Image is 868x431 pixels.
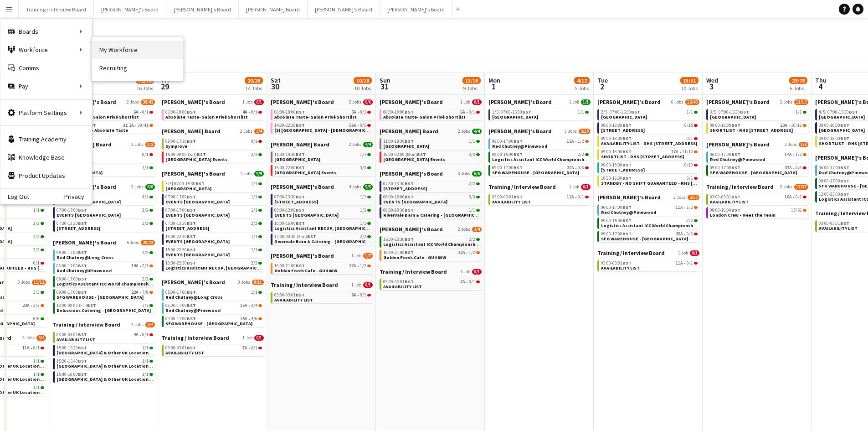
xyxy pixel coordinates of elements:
[138,123,149,128] span: 39/41
[165,114,248,120] span: Absolute Taste- Salon Privé Shortlist
[383,139,414,144] span: 11:00-19:30
[274,122,371,133] a: 14:30-22:30BST56A•0/5(5) [GEOGRAPHIC_DATA] - [DEMOGRAPHIC_DATA] Day!
[785,152,792,157] span: 14A
[162,99,225,105] span: Caitlin's Board
[19,0,94,18] button: Training / Interview Board
[710,123,740,128] span: 09:00-18:00
[165,152,206,157] span: 15:00-00:00 (Sat)
[840,122,849,128] span: BST
[610,110,640,114] span: 07:00-15:30
[687,176,693,181] span: 0/1
[731,122,740,128] span: BST
[796,166,802,170] span: 0/6
[240,129,252,134] span: 2 Jobs
[165,182,173,186] span: 3/3
[242,99,252,105] span: 1 Job
[488,183,591,190] a: Training / Interview Board1 Job0/1
[706,141,770,148] span: Thomasina's Board
[579,129,591,134] span: 3/10
[251,139,257,144] span: 0/1
[601,149,698,159] a: 09:00-18:00BST17A•11/12SHORTLIST - RHS [STREET_ADDRESS]
[274,170,336,176] span: Four Seasons Hotel Events
[819,114,865,120] span: McLaren Technology Centre
[740,109,749,115] span: BST
[710,127,793,133] span: SHORTLIST - RHS Wisley Gardens, Wisley Ln, Woking GU23 6QB
[380,99,443,105] span: Caitlin's Board
[254,99,264,105] span: 0/1
[271,141,373,183] div: [PERSON_NAME] Board2 Jobs4/411:00-19:30BST1/1[GEOGRAPHIC_DATA]13:00-22:00BST3/3[GEOGRAPHIC_DATA] ...
[472,171,482,177] span: 6/6
[56,109,153,119] a: 06:00-18:00BST6A•0/1Absolute Taste- Salon Privé Shortlist
[162,128,264,170] div: [PERSON_NAME] Board2 Jobs3/409:00-17:30BST0/1Symprove15:00-00:00 (Sat)BST3/3[GEOGRAPHIC_DATA] Events
[469,182,475,186] span: 2/2
[360,123,366,128] span: 0/5
[380,128,482,170] div: [PERSON_NAME] Board2 Jobs4/411:00-19:30BST1/1[GEOGRAPHIC_DATA]16:00-02:00 (Mon)BST3/3[GEOGRAPHIC_...
[56,165,153,175] a: 11:00-19:30BST1/1[GEOGRAPHIC_DATA]
[349,123,356,128] span: 56A
[597,99,699,105] a: [PERSON_NAME]'s Board6 Jobs12/40
[123,123,128,128] span: 3I
[296,165,305,171] span: BST
[131,184,144,190] span: 3 Jobs
[165,143,187,149] span: Symprove
[819,123,849,128] span: 08:00-16:00
[383,110,414,114] span: 06:00-18:00
[794,99,808,105] span: 11/13
[601,122,698,133] a: 08:00-18:30BST0/15[STREET_ADDRESS]
[360,166,366,170] span: 3/3
[684,123,693,128] span: 0/15
[142,152,149,157] span: 0/1
[622,122,632,128] span: BST
[622,135,632,141] span: BST
[251,110,257,114] span: 0/1
[780,99,792,105] span: 2 Jobs
[622,149,632,155] span: BST
[488,183,556,190] span: Training / Interview Board
[840,135,849,141] span: BST
[458,171,470,177] span: 3 Jobs
[56,123,153,128] div: •
[460,99,470,105] span: 1 Job
[710,170,797,176] span: SFG WAREHOUSE - GUILDFORD
[197,151,206,157] span: BST
[383,156,445,162] span: Four Seasons Hotel Events
[162,170,264,279] div: [PERSON_NAME]'s Board7 Jobs9/93/3|07:00-15:30BST1/1[GEOGRAPHIC_DATA]07:00-17:00BST1/1EVENTS [GEOG...
[56,114,139,120] span: Absolute Taste- Salon Privé Shortlist
[351,110,356,114] span: 5A
[383,181,480,191] a: 07:30-13:30BST2/2[STREET_ADDRESS]
[162,170,264,177] a: [PERSON_NAME]'s Board7 Jobs9/9
[622,175,632,181] span: BST
[710,110,718,114] span: 3/5
[349,99,361,105] span: 2 Jobs
[165,139,196,144] span: 09:00-17:30
[271,141,329,148] span: Dean's Board
[785,142,797,147] span: 2 Jobs
[671,99,683,105] span: 6 Jobs
[0,166,92,185] a: Product Updates
[492,139,523,144] span: 06:00-17:00
[165,156,227,162] span: Four Seasons Hotel Events
[706,141,808,148] a: [PERSON_NAME]'s Board2 Jobs1/8
[383,151,480,162] a: 16:00-02:00 (Mon)BST3/3[GEOGRAPHIC_DATA] Events
[710,152,740,157] span: 06:00-17:00
[601,114,647,120] span: McLaren Technology Centre
[791,123,802,128] span: 10/12
[597,99,661,105] span: Jakub's Board
[162,99,264,128] div: [PERSON_NAME]'s Board1 Job0/106:00-18:00BST4A•0/1Absolute Taste- Salon Privé Shortlist
[819,127,865,133] span: McLaren Technology Centre
[840,178,849,184] span: BST
[492,166,589,170] div: •
[53,183,155,190] a: [PERSON_NAME]'s Board3 Jobs8/8
[492,114,538,120] span: McLaren Technology Centre
[601,176,632,181] span: 10:30-16:30
[682,150,693,154] span: 11/12
[296,122,305,128] span: BST
[56,127,128,133] span: (36) Salon Privé - Absolute Taste
[706,183,808,220] div: Training / Interview Board2 Jobs17/5703:00-03:01BST10A•0/1AVAILABILITY LIST08:00-16:00BST17/56Lon...
[827,110,858,114] span: 07:00-15:30
[469,152,475,157] span: 3/3
[492,156,591,162] span: Logistics Assistant ICC World Championships
[492,165,589,175] a: 09:00-17:00BST32A•0/6SFG WAREHOUSE - [GEOGRAPHIC_DATA]
[53,141,155,183] div: [PERSON_NAME] Board2 Jobs1/209:00-17:30BST0/1Symprove11:00-19:30BST1/1[GEOGRAPHIC_DATA]
[187,109,196,115] span: BST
